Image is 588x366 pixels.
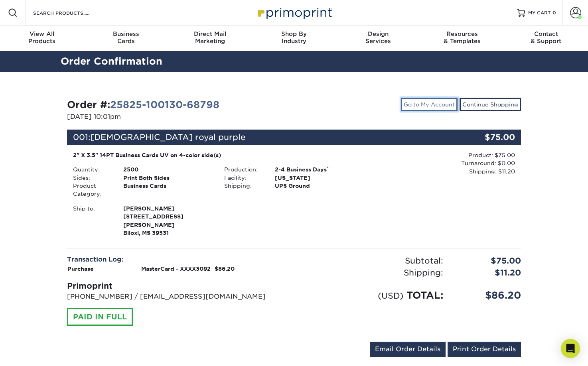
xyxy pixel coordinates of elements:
[370,151,515,175] div: Product: $75.00 Turnaround: $0.00 Shipping: $11.20
[269,182,370,190] div: UPS Ground
[370,342,446,357] a: Email Order Details
[449,255,527,267] div: $75.00
[218,174,268,182] div: Facility:
[117,165,218,173] div: 2500
[168,26,252,51] a: Direct MailMarketing
[449,288,527,303] div: $86.20
[67,292,288,301] p: [PHONE_NUMBER] / [EMAIL_ADDRESS][DOMAIN_NAME]
[110,99,219,110] a: 25825-100130-68798
[218,182,268,190] div: Shipping:
[254,4,334,21] img: Primoprint
[378,291,403,301] small: (USD)
[269,165,370,173] div: 2-4 Business Days
[445,130,521,145] div: $75.00
[117,182,218,198] div: Business Cards
[449,267,527,279] div: $11.20
[67,174,117,182] div: Sides:
[460,98,521,111] a: Continue Shopping
[448,342,521,357] a: Print Order Details
[123,213,212,229] span: [STREET_ADDRESS][PERSON_NAME]
[73,151,364,159] div: 2" X 3.5" 14PT Business Cards UV on 4-color side(s)
[406,289,443,301] span: TOTAL:
[67,255,288,264] div: Transaction Log:
[117,174,218,182] div: Print Both Sides
[55,54,533,69] h2: Order Confirmation
[215,266,235,272] strong: $86.20
[561,339,580,358] div: Open Intercom Messenger
[67,308,133,326] div: PAID IN FULL
[84,30,168,37] span: Business
[252,26,336,51] a: Shop ByIndustry
[218,165,268,173] div: Production:
[252,30,336,45] div: Industry
[420,30,504,37] span: Resources
[84,26,168,51] a: BusinessCards
[67,205,117,237] div: Ship to:
[67,280,288,292] div: Primoprint
[420,30,504,45] div: & Templates
[336,26,420,51] a: DesignServices
[420,26,504,51] a: Resources& Templates
[91,132,246,142] span: [DEMOGRAPHIC_DATA] royal purple
[336,30,420,37] span: Design
[252,30,336,37] span: Shop By
[141,266,211,272] strong: MasterCard - XXXX3092
[269,174,370,182] div: [US_STATE]
[401,98,458,111] a: Go to My Account
[294,267,449,279] div: Shipping:
[123,205,212,236] strong: Biloxi, MS 39531
[294,255,449,267] div: Subtotal:
[67,266,94,272] strong: Purchase
[32,8,110,18] input: SEARCH PRODUCTS.....
[552,10,556,16] span: 0
[168,30,252,45] div: Marketing
[67,130,445,145] div: 001:
[504,30,588,45] div: & Support
[67,99,219,110] strong: Order #:
[336,30,420,45] div: Services
[504,30,588,37] span: Contact
[67,165,117,173] div: Quantity:
[168,30,252,37] span: Direct Mail
[67,182,117,198] div: Product Category:
[123,205,212,213] span: [PERSON_NAME]
[528,10,551,16] span: MY CART
[67,112,288,122] p: [DATE] 10:01pm
[504,26,588,51] a: Contact& Support
[84,30,168,45] div: Cards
